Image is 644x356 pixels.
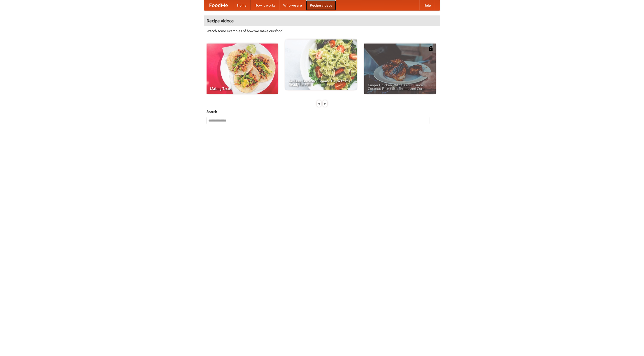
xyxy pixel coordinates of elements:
a: Who we are [279,0,306,10]
div: « [317,100,321,107]
a: Home [233,0,251,10]
a: Recipe videos [306,0,336,10]
span: Making Tacos [210,87,274,90]
a: FoodMe [204,0,233,10]
h5: Search [207,109,437,114]
a: Making Tacos [207,44,278,94]
p: Watch some examples of how we make our food! [207,28,437,33]
a: How it works [251,0,279,10]
div: » [323,100,327,107]
h4: Recipe videos [204,16,440,26]
span: An Easy, Summery Tomato Pasta That's Ready for Fall [289,79,353,86]
img: 483408.png [428,46,433,51]
a: An Easy, Summery Tomato Pasta That's Ready for Fall [285,39,357,90]
a: Help [419,0,435,10]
